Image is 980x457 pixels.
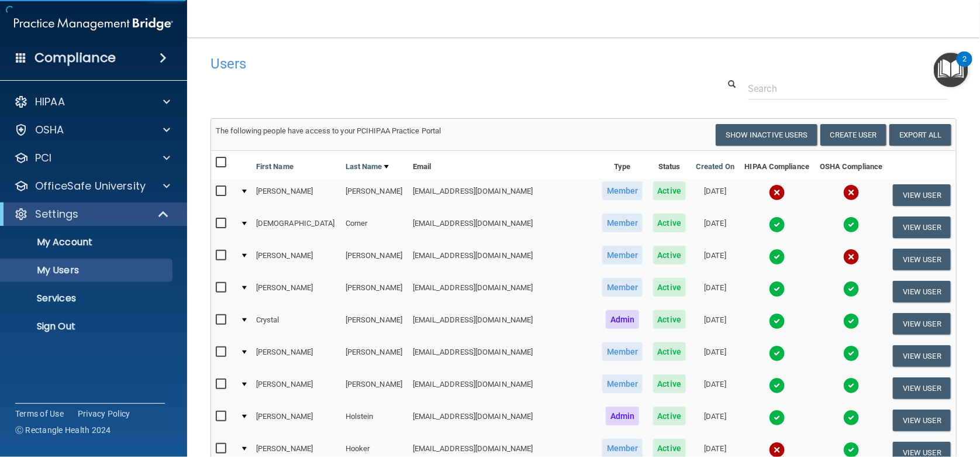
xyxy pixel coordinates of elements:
[893,217,951,238] button: View User
[341,372,408,404] td: [PERSON_NAME]
[769,281,785,297] img: tick.e7d51cea.svg
[716,124,817,146] button: Show Inactive Users
[691,243,740,276] td: [DATE]
[408,340,598,372] td: [EMAIL_ADDRESS][DOMAIN_NAME]
[341,179,408,211] td: [PERSON_NAME]
[653,214,686,232] span: Active
[769,217,785,233] img: tick.e7d51cea.svg
[35,95,65,109] p: HIPAA
[408,179,598,211] td: [EMAIL_ADDRESS][DOMAIN_NAME]
[769,313,785,329] img: tick.e7d51cea.svg
[843,281,860,297] img: tick.e7d51cea.svg
[653,246,686,264] span: Active
[691,404,740,437] td: [DATE]
[408,404,598,437] td: [EMAIL_ADDRESS][DOMAIN_NAME]
[341,308,408,340] td: [PERSON_NAME]
[35,207,78,221] p: Settings
[251,179,341,211] td: [PERSON_NAME]
[769,410,785,426] img: tick.e7d51cea.svg
[889,124,951,146] a: Export All
[602,214,643,232] span: Member
[696,160,734,174] a: Created On
[769,345,785,362] img: tick.e7d51cea.svg
[15,424,111,436] span: Ⓒ Rectangle Health 2024
[14,207,170,221] a: Settings
[691,340,740,372] td: [DATE]
[820,124,886,146] button: Create User
[15,408,64,420] a: Terms of Use
[648,151,691,179] th: Status
[8,236,167,248] p: My Account
[606,310,640,329] span: Admin
[691,211,740,243] td: [DATE]
[14,12,173,36] img: PMB logo
[843,249,860,265] img: cross.ca9f0e7f.svg
[251,243,341,276] td: [PERSON_NAME]
[602,246,643,264] span: Member
[653,407,686,425] span: Active
[691,276,740,308] td: [DATE]
[35,123,64,137] p: OSHA
[691,308,740,340] td: [DATE]
[34,50,116,66] h4: Compliance
[251,211,341,243] td: [DEMOGRAPHIC_DATA]
[341,276,408,308] td: [PERSON_NAME]
[211,56,639,71] h4: Users
[78,408,130,420] a: Privacy Policy
[606,407,640,425] span: Admin
[602,342,643,361] span: Member
[408,243,598,276] td: [EMAIL_ADDRESS][DOMAIN_NAME]
[602,374,643,393] span: Member
[35,179,146,193] p: OfficeSafe University
[769,377,785,394] img: tick.e7d51cea.svg
[602,278,643,297] span: Member
[251,340,341,372] td: [PERSON_NAME]
[251,372,341,404] td: [PERSON_NAME]
[408,211,598,243] td: [EMAIL_ADDRESS][DOMAIN_NAME]
[216,126,441,135] span: The following people have access to your PCIHIPAA Practice Portal
[408,151,598,179] th: Email
[769,249,785,265] img: tick.e7d51cea.svg
[8,264,167,276] p: My Users
[653,181,686,200] span: Active
[893,313,951,335] button: View User
[778,374,966,421] iframe: Drift Widget Chat Controller
[653,342,686,361] span: Active
[346,160,389,174] a: Last Name
[653,310,686,329] span: Active
[408,276,598,308] td: [EMAIL_ADDRESS][DOMAIN_NAME]
[341,404,408,437] td: Holstein
[740,151,815,179] th: HIPAA Compliance
[843,345,860,362] img: tick.e7d51cea.svg
[893,345,951,367] button: View User
[893,184,951,206] button: View User
[251,308,341,340] td: Crystal
[597,151,648,179] th: Type
[691,179,740,211] td: [DATE]
[748,78,948,99] input: Search
[602,181,643,200] span: Member
[408,372,598,404] td: [EMAIL_ADDRESS][DOMAIN_NAME]
[691,372,740,404] td: [DATE]
[815,151,888,179] th: OSHA Compliance
[962,59,967,74] div: 2
[14,179,170,193] a: OfficeSafe University
[14,151,170,165] a: PCI
[341,211,408,243] td: Corner
[8,293,167,304] p: Services
[653,374,686,393] span: Active
[14,95,170,109] a: HIPAA
[893,249,951,270] button: View User
[341,340,408,372] td: [PERSON_NAME]
[408,308,598,340] td: [EMAIL_ADDRESS][DOMAIN_NAME]
[769,184,785,201] img: cross.ca9f0e7f.svg
[653,278,686,297] span: Active
[893,281,951,303] button: View User
[843,184,860,201] img: cross.ca9f0e7f.svg
[843,217,860,233] img: tick.e7d51cea.svg
[8,321,167,332] p: Sign Out
[934,53,968,87] button: Open Resource Center, 2 new notifications
[256,160,294,174] a: First Name
[341,243,408,276] td: [PERSON_NAME]
[251,276,341,308] td: [PERSON_NAME]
